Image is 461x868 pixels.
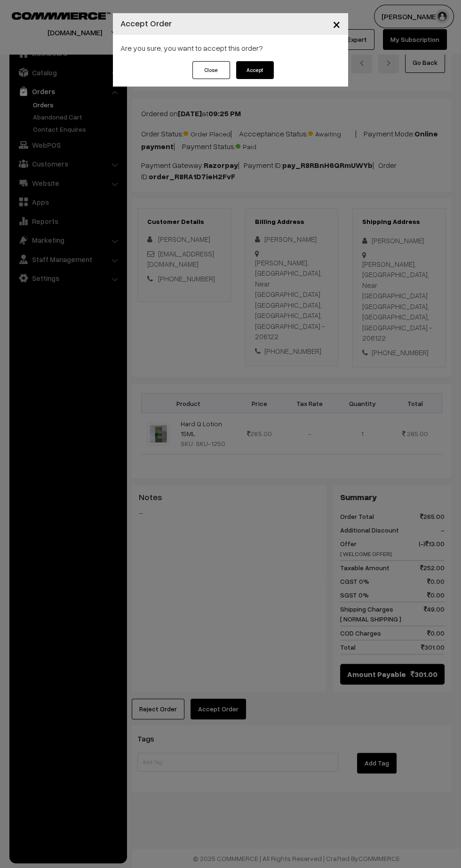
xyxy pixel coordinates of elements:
button: Accept [236,61,274,79]
span: × [333,15,341,32]
div: Are you sure, you want to accept this order? [113,35,348,61]
h4: Accept Order [120,17,172,30]
button: Close [192,61,230,79]
button: Close [325,9,348,39]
